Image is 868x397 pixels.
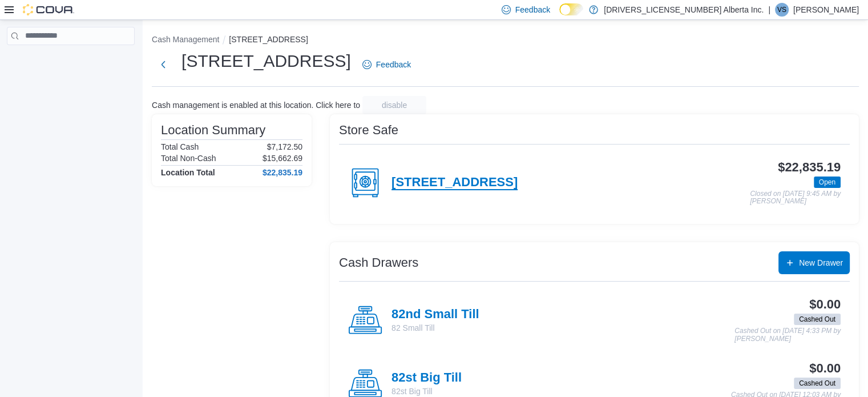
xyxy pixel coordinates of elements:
[391,371,462,386] h4: 82st Big Till
[768,3,770,17] p: |
[263,154,302,163] p: $15,662.69
[794,378,841,389] span: Cashed Out
[604,3,764,17] p: [DRIVERS_LICENSE_NUMBER] Alberta Inc.
[161,154,216,163] h6: Total Non-Cash
[819,177,835,187] span: Open
[799,257,843,268] span: New Drawer
[391,322,479,334] p: 82 Small Till
[391,386,462,397] p: 82st Big Till
[391,175,518,190] h4: [STREET_ADDRESS]
[152,101,360,110] p: Cash management is enabled at this location. Click here to
[778,251,850,274] button: New Drawer
[7,47,135,75] nav: Complex example
[777,3,786,17] span: VS
[559,3,583,15] input: Dark Mode
[161,142,199,151] h6: Total Cash
[161,168,215,177] h4: Location Total
[734,327,841,343] p: Cashed Out on [DATE] 4:33 PM by [PERSON_NAME]
[515,4,550,15] span: Feedback
[152,35,219,44] button: Cash Management
[263,168,302,177] h4: $22,835.19
[152,53,175,76] button: Next
[814,177,841,188] span: Open
[376,59,411,70] span: Feedback
[362,96,426,114] button: disable
[161,123,265,137] h3: Location Summary
[775,3,789,17] div: Victor Sandoval Ortiz
[794,314,841,325] span: Cashed Out
[229,35,308,44] button: [STREET_ADDRESS]
[382,99,407,111] span: disable
[809,298,841,311] h3: $0.00
[358,53,415,76] a: Feedback
[799,378,835,388] span: Cashed Out
[267,142,302,151] p: $7,172.50
[778,161,841,174] h3: $22,835.19
[793,3,859,17] p: [PERSON_NAME]
[809,362,841,375] h3: $0.00
[23,4,74,15] img: Cova
[339,123,398,137] h3: Store Safe
[181,50,351,73] h1: [STREET_ADDRESS]
[799,314,835,324] span: Cashed Out
[750,190,841,206] p: Closed on [DATE] 9:45 AM by [PERSON_NAME]
[339,256,418,270] h3: Cash Drawers
[559,15,560,16] span: Dark Mode
[391,307,479,322] h4: 82nd Small Till
[152,34,859,47] nav: An example of EuiBreadcrumbs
